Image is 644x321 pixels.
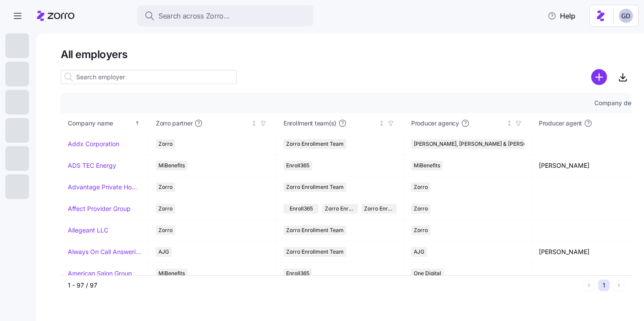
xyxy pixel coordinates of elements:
[251,120,257,126] div: Not sorted
[539,119,582,128] span: Producer agent
[414,139,551,149] span: [PERSON_NAME], [PERSON_NAME] & [PERSON_NAME]
[68,269,132,278] a: American Salon Group
[286,225,344,235] span: Zorro Enrollment Team
[68,140,119,148] a: Addx Corporation
[68,161,116,170] a: ADS TEC Energy
[364,204,394,214] span: Zorro Enrollment Experts
[414,161,440,170] span: MiBenefits
[541,7,582,25] button: Help
[68,247,141,256] a: Always On Call Answering Service
[276,113,404,133] th: Enrollment team(s)Not sorted
[619,9,633,23] img: 68a7f73c8a3f673b81c40441e24bb121
[158,139,173,149] span: Zorro
[325,204,355,214] span: Zorro Enrollment Team
[158,161,185,170] span: MiBenefits
[613,280,625,291] button: Next page
[414,225,428,235] span: Zorro
[149,113,276,133] th: Zorro partnerNot sorted
[156,119,192,128] span: Zorro partner
[68,118,133,128] div: Company name
[414,269,441,278] span: One Digital
[137,5,313,26] button: Search across Zorro...
[583,280,595,291] button: Previous page
[68,226,108,235] a: Allegeant LLC
[61,48,632,61] h1: All employers
[68,281,580,290] div: 1 - 97 / 97
[506,120,512,126] div: Not sorted
[134,120,140,126] div: Sorted ascending
[591,69,607,85] svg: add icon
[411,119,459,128] span: Producer agency
[68,183,141,192] a: Advantage Private Home Care
[286,182,344,192] span: Zorro Enrollment Team
[286,247,344,257] span: Zorro Enrollment Team
[283,119,336,128] span: Enrollment team(s)
[414,204,428,214] span: Zorro
[61,70,237,84] input: Search employer
[414,247,424,257] span: AJG
[158,182,173,192] span: Zorro
[68,204,131,213] a: Affect Provider Group
[158,247,169,257] span: AJG
[379,120,385,126] div: Not sorted
[286,139,344,149] span: Zorro Enrollment Team
[286,269,309,278] span: Enroll365
[158,269,185,278] span: MiBenefits
[158,11,230,22] span: Search across Zorro...
[414,182,428,192] span: Zorro
[404,113,532,133] th: Producer agencyNot sorted
[158,225,173,235] span: Zorro
[598,280,610,291] button: 1
[158,204,173,214] span: Zorro
[286,161,309,170] span: Enroll365
[548,11,575,21] span: Help
[290,204,313,214] span: Enroll365
[61,113,149,133] th: Company nameSorted ascending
